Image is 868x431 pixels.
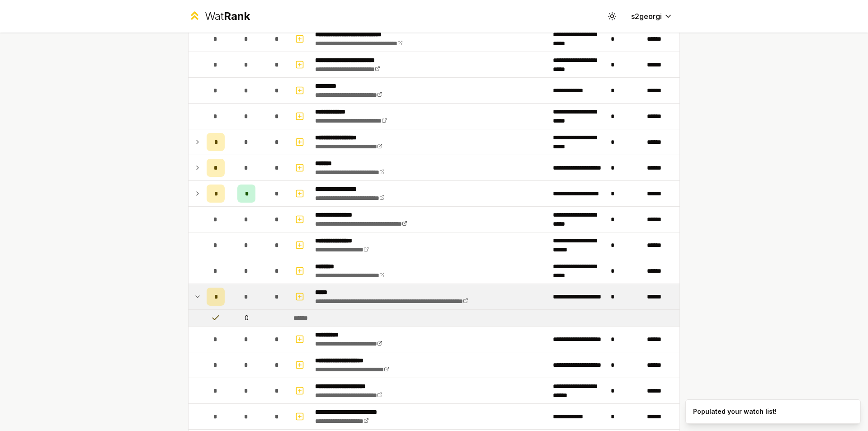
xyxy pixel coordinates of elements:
[205,9,250,24] div: Wat
[631,11,662,22] span: s2georgi
[228,310,264,326] td: 0
[188,9,250,24] a: WatRank
[693,407,777,416] div: Populated your watch list!
[224,9,250,23] span: Rank
[624,8,680,24] button: s2georgi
